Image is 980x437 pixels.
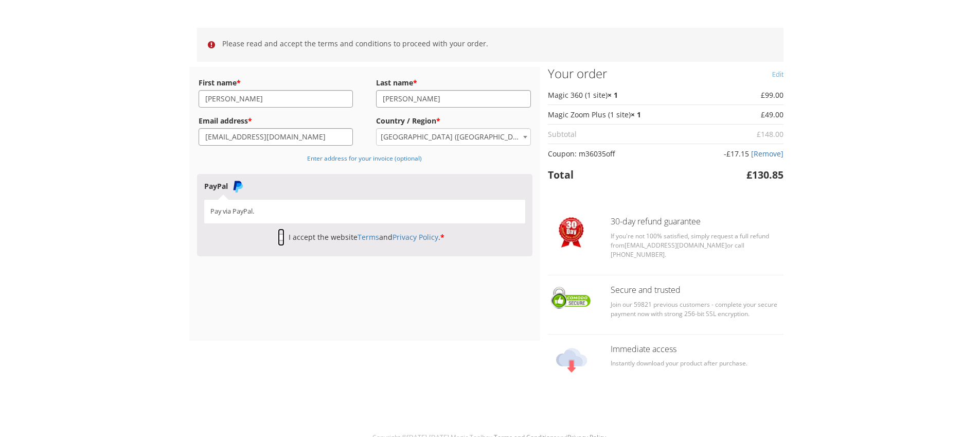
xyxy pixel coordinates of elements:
span: £ [757,129,761,139]
abbr: required [436,116,440,126]
abbr: required [237,78,241,88]
h3: Secure and trusted [611,286,783,295]
a: Edit [772,67,783,81]
p: Join our 59821 previous customers - complete your secure payment now with strong 256-bit SSL encr... [611,300,783,319]
th: Total [548,163,689,186]
label: PayPal [204,181,244,191]
td: Magic 360 (1 site) [548,85,689,104]
span: £ [726,149,730,159]
p: If you're not 100% satisfied, simply request a full refund from or call [PHONE_NUMBER]. [611,232,783,259]
label: Email address [199,114,353,128]
span: £ [761,90,765,100]
small: Enter address for your invoice (optional) [307,154,422,162]
label: Country / Region [376,114,531,128]
th: Coupon: m36035off [548,144,689,163]
h3: Your order [548,67,783,80]
bdi: 49.00 [761,110,783,119]
abbr: required [440,232,444,242]
h3: Immediate access [611,345,783,354]
label: Last name [376,76,531,90]
p: Pay via PayPal. [210,206,519,216]
label: First name [199,76,353,90]
td: - [689,144,783,163]
td: Magic Zoom Plus (1 site) [548,104,689,124]
abbr: required [248,116,252,126]
span: United States (US) [377,129,530,145]
h3: 30-day refund guarantee [611,217,783,226]
input: I accept the websiteTermsandPrivacy Policy.* [278,229,284,246]
abbr: required [413,78,417,88]
img: Checkout [556,345,587,376]
bdi: 99.00 [761,90,783,100]
a: [Remove] [751,149,783,159]
a: Privacy Policy [393,232,438,242]
p: Instantly download your product after purchase. [611,359,783,368]
span: Country / Region [376,128,531,146]
bdi: 130.85 [746,168,783,182]
img: PayPal [231,180,244,193]
a: Enter address for your invoice (optional) [307,153,422,163]
iframe: PayPal [197,259,533,341]
a: [EMAIL_ADDRESS][DOMAIN_NAME] [625,241,727,250]
th: Subtotal [548,124,689,144]
span: 17.15 [726,149,749,159]
li: Please read and accept the terms and conditions to proceed with your order. [222,38,769,49]
span: £ [746,168,752,182]
img: Checkout [548,286,595,310]
a: Terms [358,232,379,242]
label: I accept the website and . [278,232,444,242]
span: £ [761,110,765,119]
bdi: 148.00 [757,129,783,139]
strong: × 1 [608,90,618,100]
img: Checkout [559,217,584,248]
strong: × 1 [631,110,641,119]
